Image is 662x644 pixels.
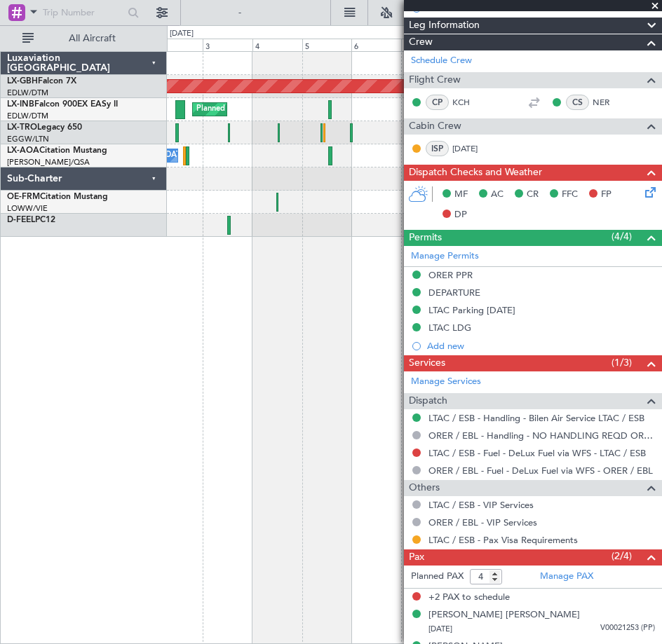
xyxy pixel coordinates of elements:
span: LX-GBH [7,77,38,85]
span: Crew [409,34,433,50]
label: Planned PAX [411,570,464,584]
span: LX-TRO [7,123,37,132]
div: 4 [252,39,302,51]
a: LX-INBFalcon 900EX EASy II [7,100,118,109]
a: EDLW/DTM [7,88,48,98]
a: LX-GBHFalcon 7X [7,77,76,85]
div: [PERSON_NAME] [PERSON_NAME] [428,608,580,622]
span: D-FEEL [7,216,35,224]
div: 7 [401,39,451,51]
span: DP [454,208,467,222]
span: Others [409,480,440,496]
div: ISP [426,141,449,156]
span: CR [527,188,539,202]
a: [PERSON_NAME]/QSA [7,157,90,167]
a: Manage Permits [411,249,479,263]
a: [DATE] [452,142,484,155]
a: NER [593,96,624,109]
a: Schedule Crew [411,54,472,68]
span: (2/4) [612,549,632,563]
div: CP [426,95,449,110]
span: Dispatch [409,393,447,409]
a: EGGW/LTN [7,134,49,144]
a: Manage Services [411,375,481,389]
a: ORER / EBL - Fuel - DeLux Fuel via WFS - ORER / EBL [428,465,653,477]
a: LTAC / ESB - Pax Visa Requirements [428,534,578,546]
a: LX-TROLegacy 650 [7,123,82,132]
span: Cabin Crew [409,118,461,135]
div: LTAC LDG [428,322,471,334]
div: 6 [351,39,401,51]
div: Add new [427,340,655,352]
a: EDLW/DTM [7,111,48,121]
span: AC [491,188,504,202]
span: LX-AOA [7,146,39,155]
a: LTAC / ESB - Fuel - DeLux Fuel via WFS - LTAC / ESB [428,447,646,459]
a: D-FEELPC12 [7,216,55,224]
span: Permits [409,230,442,246]
div: ORER PPR [428,269,473,281]
span: LX-INB [7,100,34,109]
span: FFC [562,188,578,202]
a: KCH [452,96,484,109]
div: [DATE] [170,28,194,40]
a: ORER / EBL - Handling - NO HANDLING REQD ORER/EBL [428,430,655,441]
span: +2 PAX to schedule [428,591,510,605]
span: (1/3) [612,355,632,370]
div: 5 [302,39,352,51]
div: LTAC Parking [DATE] [428,304,515,316]
a: LX-AOACitation Mustang [7,146,107,155]
a: Manage PAX [540,570,593,584]
button: All Aircraft [15,27,152,50]
span: Leg Information [409,18,480,34]
span: All Aircraft [36,34,148,43]
span: Flight Crew [409,72,461,88]
span: OE-FRM [7,193,40,201]
input: Trip Number [43,2,123,23]
a: LTAC / ESB - VIP Services [428,499,534,511]
div: DEPARTURE [428,287,480,299]
span: V00021253 (PP) [600,622,655,634]
span: MF [454,188,468,202]
div: CS [566,95,589,110]
a: LOWW/VIE [7,203,48,214]
div: 2 [154,39,203,51]
div: 3 [203,39,252,51]
a: OE-FRMCitation Mustang [7,193,108,201]
span: Pax [409,549,424,566]
span: FP [601,188,612,202]
a: LTAC / ESB - Handling - Bilen Air Service LTAC / ESB [428,412,644,424]
a: ORER / EBL - VIP Services [428,516,537,528]
span: (4/4) [612,229,632,244]
div: Planned Maint [GEOGRAPHIC_DATA] [196,99,330,120]
span: Dispatch Checks and Weather [409,165,542,181]
span: Services [409,355,445,371]
span: [DATE] [428,624,452,634]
